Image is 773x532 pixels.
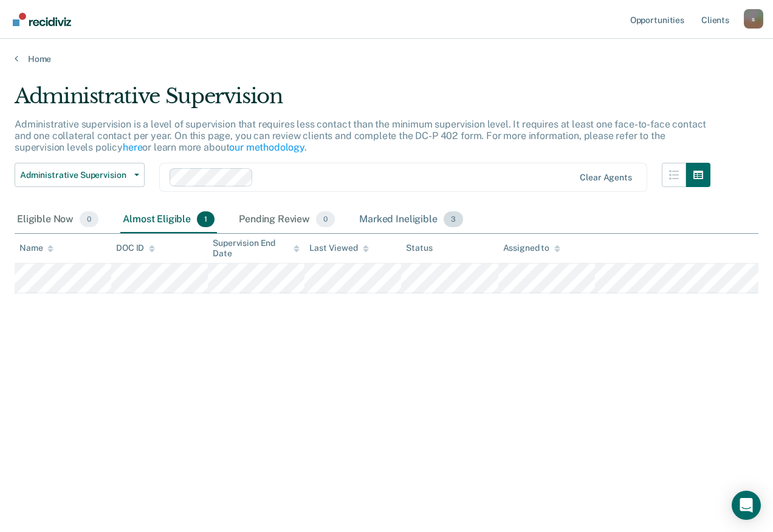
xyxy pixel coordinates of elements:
[406,243,432,253] div: Status
[229,142,304,153] a: our methodology
[15,206,101,233] div: Eligible Now0
[15,163,145,187] button: Administrative Supervision
[236,206,337,233] div: Pending Review0
[213,238,300,259] div: Supervision End Date
[20,170,129,180] span: Administrative Supervision
[15,84,710,118] div: Administrative Supervision
[15,53,758,64] a: Home
[116,243,155,253] div: DOC ID
[744,9,763,29] button: Profile dropdown button
[580,172,631,183] div: Clear agents
[503,243,560,253] div: Assigned to
[732,491,761,520] div: Open Intercom Messenger
[444,211,463,227] span: 3
[120,206,217,233] div: Almost Eligible1
[197,211,215,227] span: 1
[357,206,466,233] div: Marked Ineligible3
[13,13,71,26] img: Recidiviz
[15,118,706,153] p: Administrative supervision is a level of supervision that requires less contact than the minimum ...
[744,9,763,29] div: s
[19,243,53,253] div: Name
[123,142,142,153] a: here
[309,243,368,253] div: Last Viewed
[80,211,98,227] span: 0
[316,211,335,227] span: 0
